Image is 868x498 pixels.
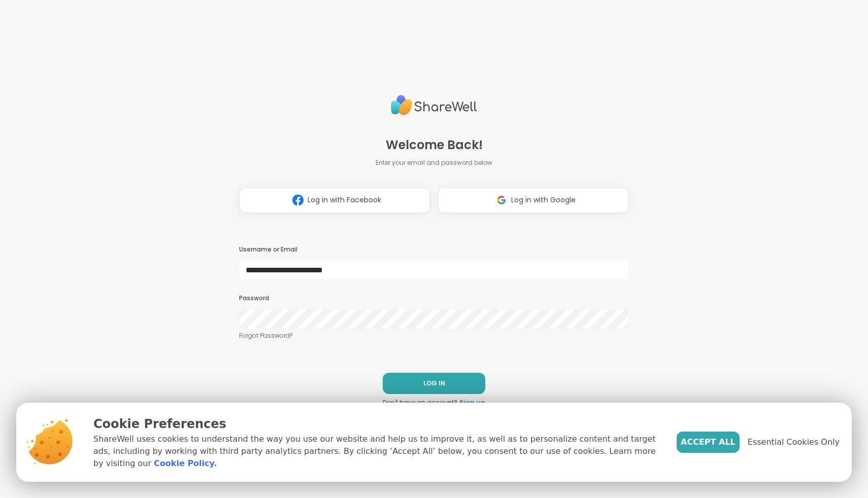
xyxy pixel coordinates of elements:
img: ShareWell Logomark [288,191,308,209]
span: Don't have an account? [383,398,457,407]
a: Cookie Policy. [154,457,217,470]
button: Log in with Google [438,188,629,213]
span: Essential Cookies Only [748,436,840,448]
span: Log in with Google [511,195,576,205]
span: Accept All [681,436,736,448]
span: LOG IN [423,379,445,388]
button: LOG IN [383,373,485,394]
p: Cookie Preferences [93,415,660,433]
img: ShareWell Logo [391,91,477,120]
span: Log in with Facebook [308,195,381,205]
a: Forgot Password? [239,331,629,340]
span: Enter your email and password below [376,158,492,167]
button: Accept All [677,432,740,453]
a: Sign up [459,398,485,407]
h3: Username or Email [239,245,629,254]
p: ShareWell uses cookies to understand the way you use our website and help us to improve it, as we... [93,433,660,470]
h3: Password [239,294,629,303]
button: Log in with Facebook [239,188,430,213]
span: Welcome Back! [386,136,483,154]
img: ShareWell Logomark [492,191,511,209]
